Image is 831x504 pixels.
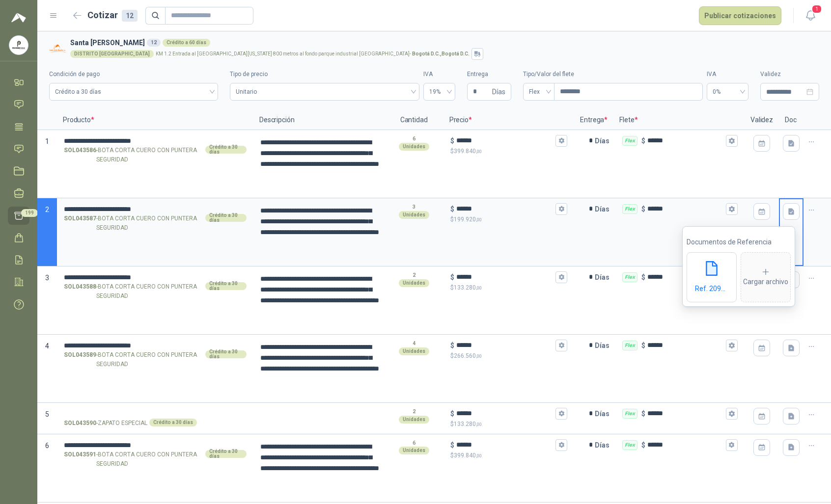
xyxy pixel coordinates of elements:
[64,274,247,281] input: SOL043588-BOTA CORTA CUERO CON PUNTERA SEGURIDADCrédito a 30 días
[412,51,470,56] strong: Bogotá D.C. , Bogotá D.C.
[64,442,247,449] input: SOL043591-BOTA CORTA CUERO CON PUNTERA SEGURIDADCrédito a 30 días
[745,110,779,130] p: Validez
[595,336,613,355] p: Días
[555,135,567,147] button: $$399.840,00
[399,143,429,151] div: Unidades
[641,272,645,283] p: $
[454,352,482,359] span: 266.560
[647,410,724,417] input: Flex $
[205,282,247,290] div: Crédito a 30 días
[647,137,724,144] input: Flex $
[802,7,819,25] button: 1
[641,440,645,451] p: $
[450,451,568,460] p: $
[413,271,415,279] p: 2
[45,206,49,213] span: 2
[413,340,415,347] p: 4
[613,110,745,130] p: Flete
[64,214,203,233] p: - BOTA CORTA CUERO CON PUNTERA SEGURIDAD
[45,342,49,350] span: 4
[476,353,482,359] span: ,00
[413,135,415,143] p: 6
[64,282,96,301] strong: SOL043588
[253,110,385,130] p: Descripción
[70,37,815,48] h3: Santa [PERSON_NAME]
[595,199,613,219] p: Días
[64,450,203,469] p: - BOTA CORTA CUERO CON PUNTERA SEGURIDAD
[64,146,203,164] p: - BOTA CORTA CUERO CON PUNTERA SEGURIDAD
[64,450,96,469] strong: SOL043591
[64,206,247,213] input: SOL043587-BOTA CORTA CUERO CON PUNTERA SEGURIDADCrédito a 30 días
[726,408,738,420] button: Flex $
[779,110,803,130] p: Doc
[456,137,554,144] input: $$399.840,00
[45,137,49,145] span: 1
[743,267,788,287] div: Cargar archivo
[476,453,482,458] span: ,00
[641,204,645,214] p: $
[595,131,613,151] p: Días
[64,342,247,349] input: SOL043589-BOTA CORTA CUERO CON PUNTERA SEGURIDADCrédito a 30 días
[454,148,482,155] span: 399.840
[399,447,429,454] div: Unidades
[450,420,568,429] p: $
[45,410,49,418] span: 5
[454,421,482,427] span: 133.280
[122,10,138,22] div: 12
[205,146,247,154] div: Crédito a 30 días
[687,237,791,247] p: Documentos de Referencia
[64,410,247,418] input: SOL043590-ZAPATO ESPECIALCrédito a 30 días
[622,204,637,214] div: Flex
[529,84,549,99] span: Flex
[595,435,613,455] p: Días
[64,350,96,369] strong: SOL043589
[622,341,637,350] div: Flex
[413,439,415,447] p: 6
[230,70,419,79] label: Tipo de precio
[163,39,210,47] div: Crédito a 60 días
[555,271,567,283] button: $$133.280,00
[450,215,568,224] p: $
[454,284,482,291] span: 133.280
[64,350,203,369] p: - BOTA CORTA CUERO CON PUNTERA SEGURIDAD
[476,149,482,154] span: ,00
[413,408,415,416] p: 2
[647,441,724,449] input: Flex $
[574,110,613,130] p: Entrega
[726,135,738,147] button: Flex $
[70,50,154,58] div: DISTRITO [GEOGRAPHIC_DATA]
[476,422,482,427] span: ,00
[9,36,28,54] img: Company Logo
[641,135,645,146] p: $
[450,340,454,351] p: $
[707,70,748,79] label: IVA
[555,340,567,351] button: $$266.560,00
[87,8,138,22] h2: Cotizar
[595,267,613,287] p: Días
[450,135,454,146] p: $
[760,70,819,79] label: Validez
[622,136,637,146] div: Flex
[205,214,247,222] div: Crédito a 30 días
[811,4,822,14] span: 1
[8,207,29,225] a: 199
[555,439,567,451] button: $$399.840,00
[49,70,218,79] label: Condición de pago
[399,347,429,355] div: Unidades
[399,211,429,219] div: Unidades
[236,84,414,99] span: Unitario
[399,416,429,424] div: Unidades
[64,214,96,233] strong: SOL043587
[456,410,554,417] input: $$133.280,00
[45,442,49,450] span: 6
[443,110,575,130] p: Precio
[726,203,738,215] button: Flex $
[622,409,637,419] div: Flex
[64,137,247,145] input: SOL043586-BOTA CORTA CUERO CON PUNTERA SEGURIDADCrédito a 30 días
[456,342,554,349] input: $$266.560,00
[429,84,449,99] span: 19%
[450,272,454,283] p: $
[399,279,429,287] div: Unidades
[149,419,197,426] div: Crédito a 30 días
[205,350,247,358] div: Crédito a 30 días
